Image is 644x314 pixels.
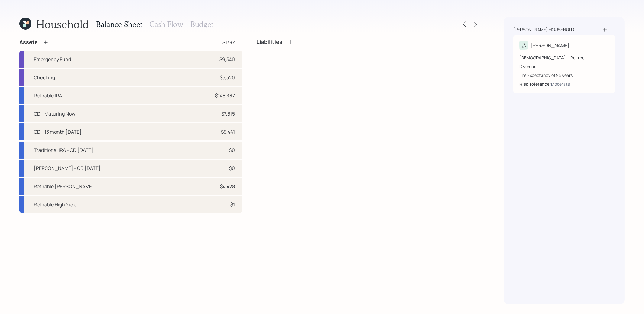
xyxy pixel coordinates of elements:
[223,39,235,46] div: $179k
[34,183,94,190] div: Retirable [PERSON_NAME]
[519,63,609,70] div: Divorced
[34,92,62,99] div: Retirable IRA
[96,20,142,29] h3: Balance Sheet
[34,146,93,154] div: Traditional IRA - CD [DATE]
[221,128,235,136] div: $5,441
[220,56,235,63] div: $9,340
[519,81,551,87] b: Risk Tolerance:
[222,110,235,117] div: $7,615
[229,165,235,172] div: $0
[551,81,570,87] div: Moderate
[220,74,235,81] div: $5,520
[190,20,213,29] h3: Budget
[220,183,235,190] div: $4,428
[34,74,55,81] div: Checking
[34,201,76,208] div: Retirable High Yield
[229,146,235,154] div: $0
[519,72,609,78] div: Life Expectancy of 95 years
[34,56,71,63] div: Emergency Fund
[519,54,609,61] div: [DEMOGRAPHIC_DATA] • Retired
[19,39,38,46] h4: Assets
[513,27,574,33] div: [PERSON_NAME] household
[231,201,235,208] div: $1
[530,42,570,49] div: [PERSON_NAME]
[150,20,183,29] h3: Cash Flow
[34,110,75,117] div: CD - Maturing Now
[257,39,283,45] h4: Liabilities
[34,165,101,172] div: [PERSON_NAME] - CD [DATE]
[34,128,82,136] div: CD - 13 month [DATE]
[36,18,89,31] h1: Household
[215,92,235,99] div: $146,367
